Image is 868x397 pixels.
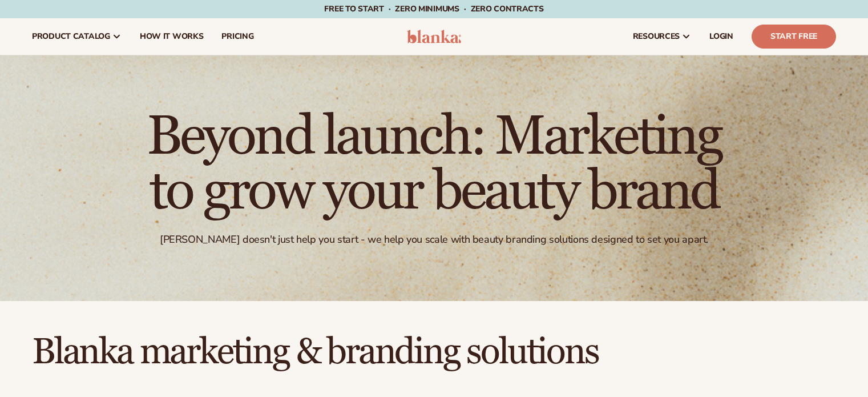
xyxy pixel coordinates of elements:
[120,110,748,219] h1: Beyond launch: Marketing to grow your beauty brand
[624,18,700,55] a: resources
[32,32,110,41] span: product catalog
[131,18,213,55] a: How It Works
[23,18,131,55] a: product catalog
[709,32,733,41] span: LOGIN
[700,18,742,55] a: LOGIN
[324,3,543,14] span: Free to start · ZERO minimums · ZERO contracts
[221,32,253,41] span: pricing
[160,233,708,246] div: [PERSON_NAME] doesn't just help you start - we help you scale with beauty branding solutions desi...
[633,32,680,41] span: resources
[140,32,204,41] span: How It Works
[212,18,263,55] a: pricing
[407,30,461,43] img: logo
[752,25,836,49] a: Start Free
